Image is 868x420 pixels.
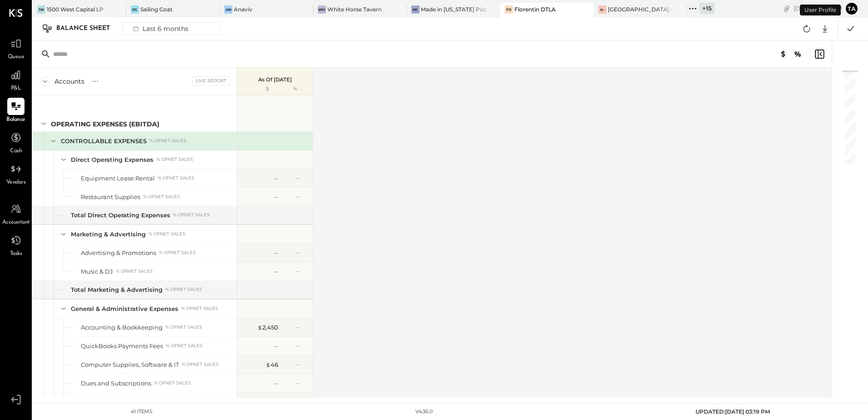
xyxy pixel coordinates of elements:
[274,267,278,276] div: --
[258,76,292,83] p: As of [DATE]
[242,85,278,93] div: $
[598,5,607,14] div: A–
[0,35,31,61] a: Queue
[274,379,278,388] div: --
[71,230,146,239] div: Marketing & Advertising
[181,305,218,312] div: % of NET SALES
[140,5,173,13] div: Sailing Goat
[165,286,202,293] div: % of NET SALES
[81,360,179,369] div: Computer Supplies, Software & IT
[158,175,194,181] div: % of NET SALES
[149,138,186,144] div: % of NET SALES
[0,129,31,155] a: Cash
[505,5,513,14] div: FD
[54,77,84,86] div: Accounts
[0,66,31,93] a: P&L
[281,85,310,93] div: %
[10,250,22,258] span: Tasks
[37,5,45,14] div: 1W
[6,116,25,124] span: Balance
[61,137,147,145] div: CONTROLLABLE EXPENSES
[81,193,140,201] div: Restaurant Supplies
[296,249,307,256] div: --
[274,342,278,350] div: --
[154,380,191,386] div: % of NET SALES
[700,3,715,14] div: + 15
[234,5,252,13] div: Anaviv
[421,5,487,13] div: Made in [US_STATE] Pizza [GEOGRAPHIC_DATA]
[81,379,151,388] div: Dues and Subscriptions
[116,268,153,275] div: % of NET SALES
[0,98,31,124] a: Balance
[296,379,307,387] div: --
[131,5,139,14] div: SG
[71,305,178,313] div: General & Administrative Expenses
[844,1,859,16] button: Ta
[296,267,307,275] div: --
[327,5,382,13] div: White Horse Tavern
[166,343,202,349] div: % of NET SALES
[0,232,31,258] a: Tasks
[0,200,31,227] a: Accountant
[257,323,278,332] div: 2,450
[274,249,278,257] div: --
[81,323,163,332] div: Accounting & Bookkeeping
[173,212,210,218] div: % of NET SALES
[266,361,271,368] span: $
[56,21,119,36] div: Balance Sheet
[182,361,218,368] div: % of NET SALES
[123,22,220,35] button: Last 6 months
[415,408,433,415] div: v 4.36.0
[156,156,193,163] div: % of NET SALES
[2,219,30,227] span: Accountant
[192,76,230,85] div: Live Report
[296,193,307,200] div: --
[159,250,196,256] div: % of NET SALES
[411,5,419,14] div: Mi
[695,408,770,415] span: UPDATED: [DATE] 03:19 PM
[81,342,163,350] div: QuickBooks Payments Fees
[296,342,307,350] div: --
[71,155,153,164] div: Direct Operating Expenses
[794,4,842,13] div: [DATE]
[165,324,202,330] div: % of NET SALES
[266,360,278,369] div: 46
[318,5,326,14] div: WH
[128,23,192,35] div: Last 6 months
[6,179,26,187] span: Vendors
[608,5,674,13] div: [GEOGRAPHIC_DATA] – [GEOGRAPHIC_DATA]
[8,53,25,61] span: Queue
[47,5,104,13] div: 1500 West Capital LP
[143,194,180,200] div: % of NET SALES
[81,249,156,257] div: Advertising & Promotions
[51,120,159,129] div: OPERATING EXPENSES (EBITDA)
[0,160,31,187] a: Vendors
[81,174,155,183] div: Equipment Lease Rental
[131,408,153,415] div: 41 items
[274,398,278,406] div: --
[257,324,262,331] span: $
[514,5,556,13] div: Florentin DTLA
[274,193,278,201] div: --
[148,231,185,237] div: % of NET SALES
[800,5,841,15] div: User Profile
[81,398,143,406] div: Bank Charges & Fees
[296,360,307,368] div: --
[71,285,163,294] div: Total Marketing & Advertising
[296,323,307,331] div: --
[224,5,232,14] div: An
[296,174,307,182] div: --
[71,211,170,220] div: Total Direct Operating Expenses
[11,85,21,93] span: P&L
[10,147,22,155] span: Cash
[81,267,113,276] div: Music & DJ
[782,4,791,13] div: copy link
[274,174,278,183] div: --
